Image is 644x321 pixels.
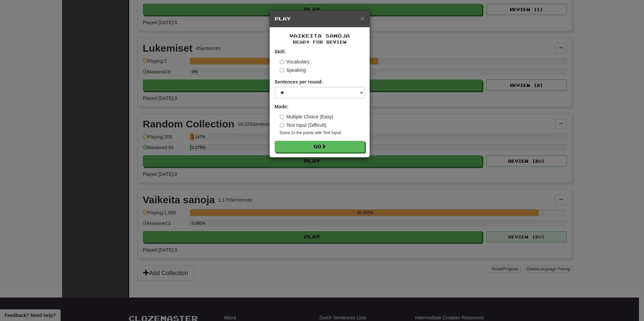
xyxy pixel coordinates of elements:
[275,39,365,45] small: Ready for Review
[280,130,365,136] small: Score 2x the points with Text Input !
[280,60,284,64] input: Vocabulary
[280,113,333,120] label: Multiple Choice (Easy)
[275,141,365,152] button: Go
[280,122,327,128] label: Text Input (Difficult)
[280,58,310,65] label: Vocabulary
[275,78,323,85] label: Sentences per round:
[360,14,364,22] span: ×
[360,15,364,22] button: Close
[275,15,365,22] h5: Play
[289,33,350,39] span: Vaikeita sanoja
[280,67,306,73] label: Speaking
[280,123,284,127] input: Text Input (Difficult)
[280,115,284,119] input: Multiple Choice (Easy)
[280,68,284,72] input: Speaking
[275,49,286,54] strong: Skill:
[275,104,288,109] strong: Mode:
